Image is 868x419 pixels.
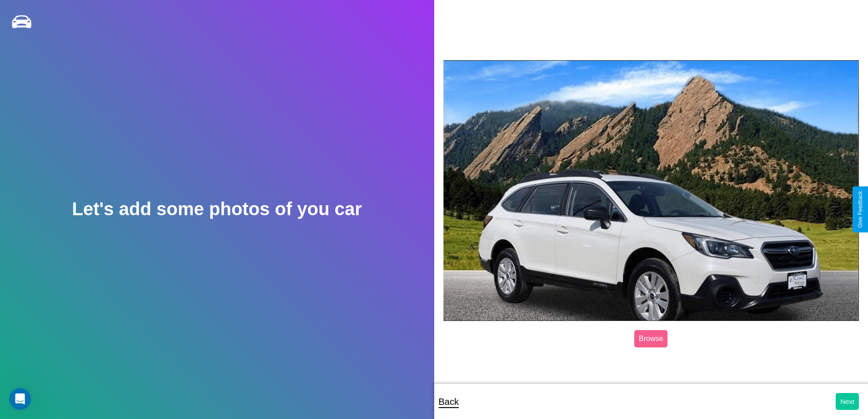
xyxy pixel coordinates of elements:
button: Next [836,393,859,410]
p: Back [439,393,459,410]
h2: Let's add some photos of you car [72,199,362,219]
iframe: Intercom live chat [9,388,31,410]
div: Give Feedback [857,191,863,228]
img: posted [443,60,859,321]
label: Browse [634,330,668,347]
